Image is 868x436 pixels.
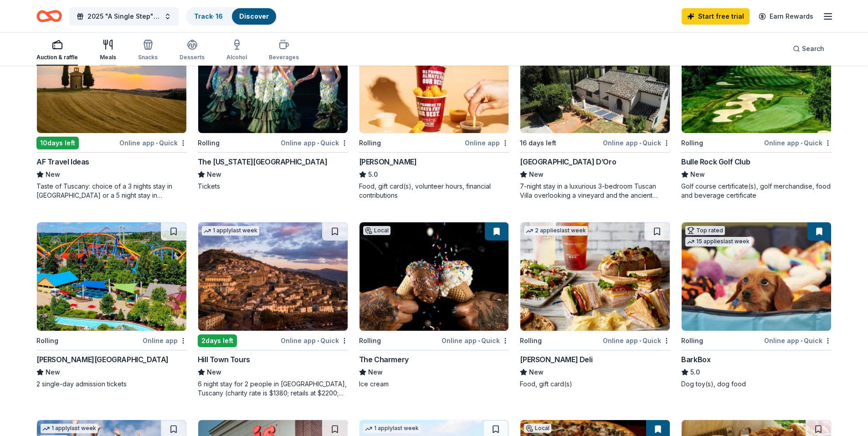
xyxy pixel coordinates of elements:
[753,8,819,25] a: Earn Rewards
[681,335,703,346] div: Rolling
[520,182,670,200] div: 7-night stay in a luxurious 3-bedroom Tuscan Villa overlooking a vineyard and the ancient walled ...
[681,24,832,200] a: Image for Bulle Rock Golf ClubLocalRollingOnline app•QuickBulle Rock Golf ClubNewGolf course cert...
[180,54,205,61] div: Desserts
[603,137,670,149] div: Online app Quick
[442,335,509,346] div: Online app Quick
[198,380,348,398] div: 6 night stay for 2 people in [GEOGRAPHIC_DATA], Tuscany (charity rate is $1380; retails at $2200;...
[520,380,670,389] div: Food, gift card(s)
[46,169,60,180] span: New
[198,334,237,347] div: 2 days left
[359,182,509,200] div: Food, gift card(s), volunteer hours, financial contributions
[198,222,348,331] img: Image for Hill Town Tours
[36,36,78,66] button: Auction & raffle
[239,12,269,20] a: Discover
[36,24,187,200] a: Image for AF Travel Ideas12 applieslast week10days leftOnline app•QuickAF Travel IdeasNewTaste of...
[681,138,703,149] div: Rolling
[801,337,802,344] span: •
[143,335,187,346] div: Online app
[520,354,592,365] div: [PERSON_NAME] Deli
[119,137,187,149] div: Online app Quick
[685,237,751,246] div: 15 applies last week
[269,36,299,66] button: Beverages
[198,354,250,365] div: Hill Town Tours
[520,156,616,167] div: [GEOGRAPHIC_DATA] D’Oro
[359,354,409,365] div: The Charmery
[36,380,187,389] div: 2 single-day admission tickets
[520,25,670,133] img: Image for Villa Sogni D’Oro
[368,169,378,180] span: 5.0
[368,367,383,378] span: New
[87,11,160,22] span: 2025 "A Single Step" Sneaker Ball Gala
[198,222,348,398] a: Image for Hill Town Tours 1 applylast week2days leftOnline app•QuickHill Town ToursNew6 night sta...
[281,137,348,149] div: Online app Quick
[465,137,509,149] div: Online app
[36,354,169,365] div: [PERSON_NAME][GEOGRAPHIC_DATA]
[363,226,390,235] div: Local
[37,25,186,133] img: Image for AF Travel Ideas
[269,54,299,61] div: Beverages
[603,335,670,346] div: Online app Quick
[198,24,348,191] a: Image for The Maryland TheatreLocalRollingOnline app•QuickThe [US_STATE][GEOGRAPHIC_DATA]NewTickets
[36,222,187,389] a: Image for Dorney Park & Wildwater KingdomRollingOnline app[PERSON_NAME][GEOGRAPHIC_DATA]New2 sing...
[786,40,832,58] button: Search
[529,169,544,180] span: New
[681,354,710,365] div: BarkBox
[69,7,179,26] button: 2025 "A Single Step" Sneaker Ball Gala
[524,424,551,433] div: Local
[317,337,319,344] span: •
[207,169,221,180] span: New
[360,25,509,133] img: Image for Sheetz
[363,424,421,433] div: 1 apply last week
[194,12,223,20] a: Track· 16
[100,36,116,66] button: Meals
[359,138,381,149] div: Rolling
[202,226,259,236] div: 1 apply last week
[690,367,700,378] span: 5.0
[359,156,417,167] div: [PERSON_NAME]
[186,7,277,26] button: Track· 16Discover
[520,222,670,389] a: Image for McAlister's Deli2 applieslast weekRollingOnline app•Quick[PERSON_NAME] DeliNewFood, gif...
[681,222,832,389] a: Image for BarkBoxTop rated15 applieslast weekRollingOnline app•QuickBarkBox5.0Dog toy(s), dog food
[359,24,509,200] a: Image for Sheetz4 applieslast weekRollingOnline app[PERSON_NAME]5.0Food, gift card(s), volunteer ...
[682,222,831,331] img: Image for BarkBox
[520,335,542,346] div: Rolling
[520,222,670,331] img: Image for McAlister's Deli
[524,226,588,236] div: 2 applies last week
[198,156,328,167] div: The [US_STATE][GEOGRAPHIC_DATA]
[802,43,824,54] span: Search
[281,335,348,346] div: Online app Quick
[681,156,750,167] div: Bulle Rock Golf Club
[46,367,60,378] span: New
[360,222,509,331] img: Image for The Charmery
[36,54,78,61] div: Auction & raffle
[685,226,725,235] div: Top rated
[529,367,544,378] span: New
[801,139,802,147] span: •
[682,8,750,25] a: Start free trial
[41,424,98,433] div: 1 apply last week
[180,36,205,66] button: Desserts
[198,25,348,133] img: Image for The Maryland Theatre
[359,335,381,346] div: Rolling
[207,367,221,378] span: New
[156,139,158,147] span: •
[639,337,641,344] span: •
[520,24,670,200] a: Image for Villa Sogni D’Oro5 applieslast week16 days leftOnline app•Quick[GEOGRAPHIC_DATA] D’OroN...
[100,54,116,61] div: Meals
[359,380,509,389] div: Ice cream
[690,169,705,180] span: New
[681,380,832,389] div: Dog toy(s), dog food
[138,36,158,66] button: Snacks
[359,222,509,389] a: Image for The CharmeryLocalRollingOnline app•QuickThe CharmeryNewIce cream
[138,54,158,61] div: Snacks
[198,182,348,191] div: Tickets
[764,335,832,346] div: Online app Quick
[520,138,556,149] div: 16 days left
[317,139,319,147] span: •
[36,182,187,200] div: Taste of Tuscany: choice of a 3 nights stay in [GEOGRAPHIC_DATA] or a 5 night stay in [GEOGRAPHIC...
[681,182,832,200] div: Golf course certificate(s), golf merchandise, food and beverage certificate
[36,156,89,167] div: AF Travel Ideas
[36,335,58,346] div: Rolling
[639,139,641,147] span: •
[682,25,831,133] img: Image for Bulle Rock Golf Club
